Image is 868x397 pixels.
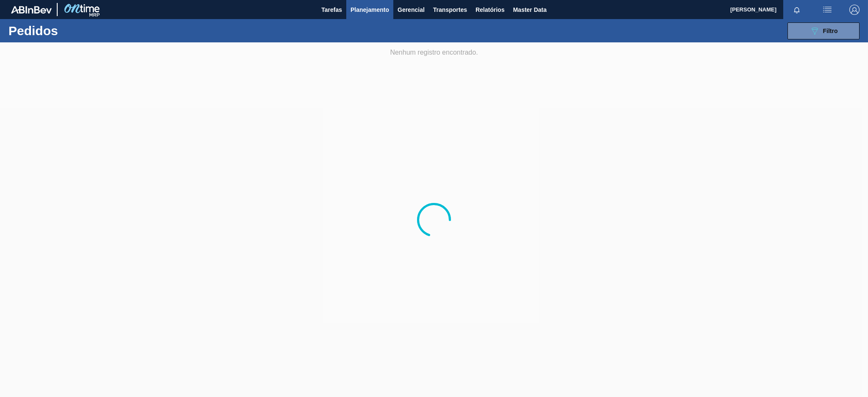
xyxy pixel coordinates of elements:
[783,4,810,16] button: Notificações
[351,5,389,15] span: Planejamento
[787,22,860,39] button: Filtro
[513,5,546,15] span: Master Data
[849,5,860,15] img: Logout
[823,28,838,34] span: Filtro
[398,5,425,15] span: Gerencial
[822,5,832,15] img: userActions
[433,5,467,15] span: Transportes
[8,26,136,36] h1: Pedidos
[321,5,342,15] span: Tarefas
[11,6,52,14] img: TNhmsLtSVTkK8tSr43FrP2fwEKptu5GPRR3wAAAABJRU5ErkJggg==
[476,5,504,15] span: Relatórios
